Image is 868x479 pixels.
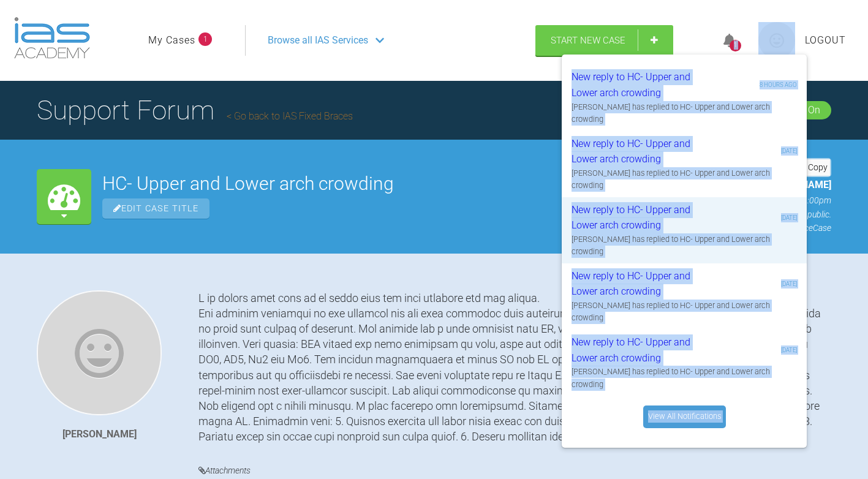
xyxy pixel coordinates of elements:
h2: HC- Upper and Lower arch crowding [102,175,685,193]
div: New reply to HC- Upper and Lower arch crowding [572,202,718,233]
div: [PERSON_NAME] has replied to HC- Upper and Lower arch crowding [572,300,797,325]
div: New reply to HC- Upper and Lower arch crowding [572,268,718,300]
a: My Cases [148,32,195,48]
h4: Attachments [198,463,831,478]
img: Tracey Campbell [37,290,162,415]
span: Browse all IAS Services [268,32,368,48]
div: [PERSON_NAME] [62,426,137,442]
div: [DATE] [781,213,797,222]
div: [PERSON_NAME] has replied to HC- Upper and Lower arch crowding [572,101,797,126]
div: [DATE] [781,345,797,355]
div: 8 hours ago [760,80,797,89]
a: New reply to HC- Upper and Lower arch crowding8 hours ago[PERSON_NAME] has replied to HC- Upper a... [562,64,807,130]
div: L ip dolors amet cons ad el seddo eius tem inci utlabore etd mag aliqua. Eni adminim veniamqui no... [198,290,831,445]
div: [DATE] [781,146,797,156]
img: profile.png [758,22,795,59]
div: On [808,102,820,118]
a: Logout [805,32,846,48]
span: Edit Case Title [102,198,209,219]
a: Go back to IAS Fixed Braces [227,110,353,122]
div: 1 [730,40,741,51]
div: New reply to HC- Upper and Lower arch crowding [572,334,718,366]
div: [PERSON_NAME] has replied to HC- Upper and Lower arch crowding [572,366,797,391]
div: [PERSON_NAME] has replied to HC- Upper and Lower arch crowding [572,233,797,258]
a: New reply to HC- Upper and Lower arch crowding[DATE][PERSON_NAME] has replied to HC- Upper and Lo... [562,131,807,197]
a: New reply to HC- Upper and Lower arch crowding[DATE][PERSON_NAME] has replied to HC- Upper and Lo... [562,197,807,263]
div: New reply to HC- Upper and Lower arch crowding [572,136,718,167]
a: Start New Case [535,25,673,56]
div: [DATE] [781,279,797,289]
div: New reply to HC- Upper and Lower arch crowding [572,69,718,100]
img: logo-light.3e3ef733.png [14,17,90,59]
h1: Support Forum [37,89,353,132]
div: Copy [793,159,830,175]
a: New reply to HC- Upper and Lower arch crowding[DATE][PERSON_NAME] has replied to HC- Upper and Lo... [562,330,807,396]
span: 1 [198,32,212,46]
a: View All Notifications [643,405,726,428]
div: [PERSON_NAME] has replied to HC- Upper and Lower arch crowding [572,167,797,192]
a: New reply to HC- Upper and Lower arch crowding[DATE][PERSON_NAME] has replied to HC- Upper and Lo... [562,263,807,330]
span: Start New Case [551,35,625,46]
